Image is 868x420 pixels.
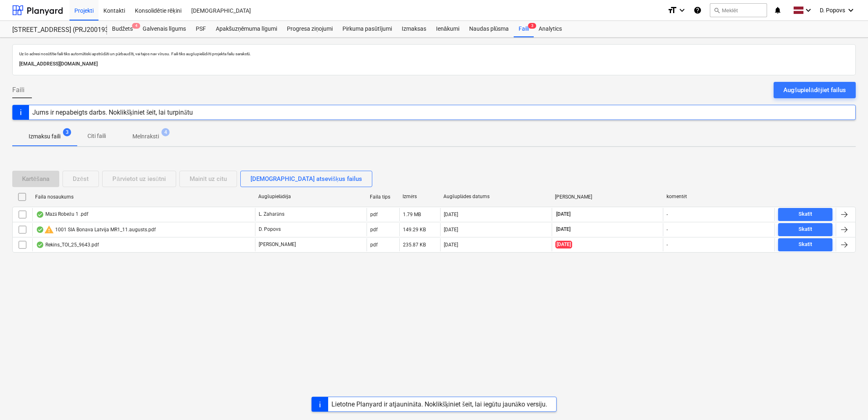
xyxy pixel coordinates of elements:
[259,226,281,233] p: D. Popovs
[32,108,193,116] div: Jums ir nepabeigts darbs. Noklikšķiniet šeit, lai turpinātu
[443,194,548,200] div: Augšuplādes datums
[12,26,97,34] div: [STREET_ADDRESS] (PRJ2001931) 2601882
[667,242,668,248] div: -
[778,238,832,251] button: Skatīt
[827,381,868,420] iframe: Chat Widget
[44,225,54,235] span: warning
[12,85,25,95] span: Faili
[514,21,534,37] a: Faili3
[19,51,849,56] p: Uz šo adresi nosūtītie faili tiks automātiski apstrādāti un pārbaudīti, vai tajos nav vīrusu. Fai...
[63,128,71,136] span: 3
[258,194,363,200] div: Augšupielādēja
[555,211,571,218] span: [DATE]
[132,132,159,141] p: Melnraksti
[36,225,156,235] div: 1001 SIA Bonava Latvija MR1_11.augusts.pdf
[774,82,856,98] button: Augšupielādējiet failus
[783,85,846,95] div: Augšupielādējiet failus
[403,227,426,233] div: 149.29 KB
[370,227,378,233] div: pdf
[107,21,138,37] div: Budžets
[370,212,378,217] div: pdf
[514,21,534,37] div: Faili
[107,21,138,37] a: Budžets4
[251,174,362,184] div: [DEMOGRAPHIC_DATA] atsevišķus failus
[370,194,396,200] div: Faila tips
[778,208,832,221] button: Skatīt
[555,226,571,233] span: [DATE]
[528,23,536,29] span: 3
[338,21,397,37] a: Pirkuma pasūtījumi
[667,194,772,200] div: komentēt
[161,128,170,136] span: 4
[444,242,458,248] div: [DATE]
[36,211,44,218] div: OCR pabeigts
[36,242,44,248] div: OCR pabeigts
[19,60,849,68] p: [EMAIL_ADDRESS][DOMAIN_NAME]
[799,210,812,219] div: Skatīt
[132,23,140,29] span: 4
[191,21,211,37] a: PSF
[36,242,99,248] div: Rekins_TOI_25_9643.pdf
[259,211,284,218] p: L. Zaharāns
[403,242,426,248] div: 235.87 KB
[534,21,567,37] a: Analytics
[799,225,812,234] div: Skatīt
[403,194,437,200] div: Izmērs
[35,194,252,200] div: Faila nosaukums
[36,211,88,218] div: Mazā Robežu 1 .pdf
[444,212,458,217] div: [DATE]
[282,21,338,37] a: Progresa ziņojumi
[555,194,660,200] div: [PERSON_NAME]
[444,227,458,233] div: [DATE]
[29,132,60,141] p: Izmaksu faili
[799,240,812,249] div: Skatīt
[87,132,106,140] p: Citi faili
[36,226,44,233] div: OCR pabeigts
[331,400,547,408] div: Lietotne Planyard ir atjaunināta. Noklikšķiniet šeit, lai iegūtu jaunāko versiju.
[431,21,464,37] a: Ienākumi
[397,21,431,37] a: Izmaksas
[370,242,378,248] div: pdf
[240,171,372,187] button: [DEMOGRAPHIC_DATA] atsevišķus failus
[403,212,421,217] div: 1.79 MB
[778,223,832,236] button: Skatīt
[667,227,668,233] div: -
[464,21,514,37] a: Naudas plūsma
[555,241,572,248] span: [DATE]
[667,212,668,217] div: -
[138,21,191,37] a: Galvenais līgums
[211,21,282,37] a: Apakšuzņēmuma līgumi
[259,241,296,248] p: [PERSON_NAME]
